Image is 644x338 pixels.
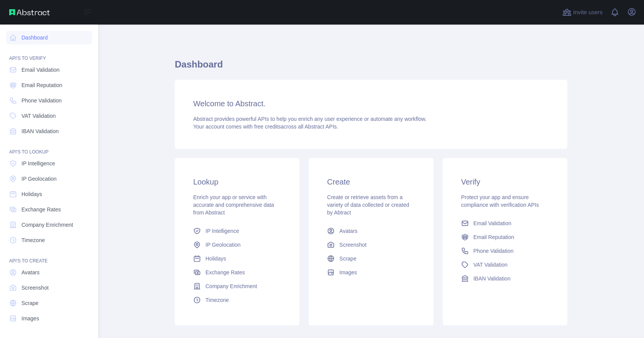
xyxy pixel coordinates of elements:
a: Timezone [190,293,284,307]
a: IP Intelligence [190,224,284,238]
span: Your account comes with across all Abstract APIs. [193,124,338,130]
h3: Welcome to Abstract. [193,98,549,109]
span: free credits [254,124,281,130]
a: Exchange Rates [6,203,92,216]
div: API'S TO CREATE [6,249,92,264]
span: VAT Validation [21,112,56,120]
a: Exchange Rates [190,265,284,279]
a: Scrape [6,296,92,310]
span: Holidays [205,255,226,262]
a: Holidays [190,252,284,265]
span: Screenshot [21,284,49,292]
a: Email Validation [458,216,552,230]
span: Company Enrichment [205,282,257,290]
span: Email Validation [473,219,511,227]
span: Create or retrieve assets from a variety of data collected or created by Abtract [327,194,409,216]
h3: Lookup [193,176,281,187]
span: Email Validation [21,66,59,74]
div: API'S TO VERIFY [6,46,92,61]
a: Phone Validation [458,244,552,258]
a: Images [324,265,418,279]
span: Exchange Rates [21,206,61,213]
a: Email Validation [6,63,92,77]
span: Protect your app and ensure compliance with verification APIs [461,194,539,208]
a: Dashboard [6,31,92,45]
a: VAT Validation [458,258,552,272]
a: Company Enrichment [190,279,284,293]
h3: Verify [461,176,549,187]
h3: Create [327,176,415,187]
span: IP Geolocation [21,175,57,183]
a: Email Reputation [6,78,92,92]
span: Holidays [21,190,42,198]
span: Phone Validation [21,97,62,104]
span: IP Intelligence [205,227,239,235]
span: Scrape [339,255,356,262]
span: Avatars [339,227,357,235]
button: Invite users [561,6,604,18]
a: IP Geolocation [190,238,284,252]
span: VAT Validation [473,261,508,269]
a: Email Reputation [458,230,552,244]
a: IBAN Validation [458,272,552,285]
span: Images [21,315,39,322]
a: VAT Validation [6,109,92,123]
span: IP Intelligence [21,160,55,167]
span: Company Enrichment [21,221,73,229]
span: Timezone [205,296,229,304]
h1: Dashboard [175,58,567,77]
span: IBAN Validation [473,275,511,282]
span: Scrape [21,299,38,307]
a: Timezone [6,233,92,247]
span: Images [339,269,357,276]
span: IBAN Validation [21,127,59,135]
a: Avatars [324,224,418,238]
span: IP Geolocation [205,241,241,249]
a: Screenshot [6,281,92,295]
span: Phone Validation [473,247,514,255]
span: Invite users [573,8,603,17]
span: Email Reputation [473,233,514,241]
img: Abstract API [9,9,50,15]
a: IP Intelligence [6,157,92,170]
span: Exchange Rates [205,269,245,276]
span: Enrich your app or service with accurate and comprehensive data from Abstract [193,194,274,216]
span: Email Reputation [21,81,62,89]
a: Screenshot [324,238,418,252]
span: Timezone [21,236,45,244]
a: Company Enrichment [6,218,92,232]
div: API'S TO LOOKUP [6,140,92,155]
a: Avatars [6,265,92,279]
a: IBAN Validation [6,124,92,138]
span: Abstract provides powerful APIs to help you enrich any user experience or automate any workflow. [193,116,427,122]
span: Avatars [21,269,39,276]
a: Holidays [6,187,92,201]
a: IP Geolocation [6,172,92,186]
span: Screenshot [339,241,366,249]
a: Scrape [324,252,418,265]
a: Phone Validation [6,94,92,107]
a: Images [6,312,92,325]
